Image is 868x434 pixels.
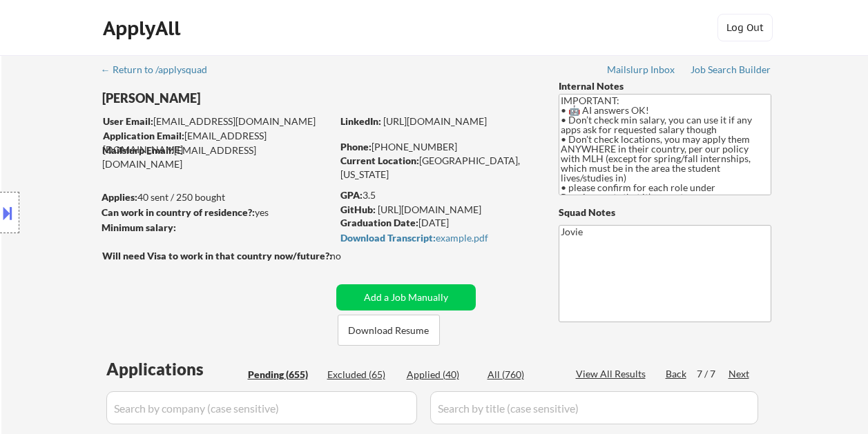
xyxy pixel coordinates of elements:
[666,367,688,381] div: Back
[101,65,220,75] div: ← Return to /applysquad
[340,115,381,127] strong: LinkedIn:
[106,361,243,377] div: Applications
[576,367,650,381] div: View All Results
[340,232,436,244] strong: Download Transcript:
[340,155,419,166] strong: Current Location:
[340,233,532,243] div: example.pdf
[607,64,676,78] a: Mailslurp Inbox
[103,17,184,40] div: ApplyAll
[340,189,363,201] strong: GPA:
[691,65,771,75] div: Job Search Builder
[336,284,476,310] button: Add a Job Manually
[383,115,487,127] a: [URL][DOMAIN_NAME]
[340,141,372,152] strong: Phone:
[488,368,557,382] div: All (760)
[340,233,532,246] a: Download Transcript:example.pdf
[106,391,417,424] input: Search by company (case sensitive)
[697,367,729,381] div: 7 / 7
[729,367,751,381] div: Next
[430,391,758,424] input: Search by title (case sensitive)
[559,206,771,219] div: Squad Notes
[378,204,481,215] a: [URL][DOMAIN_NAME]
[338,315,440,346] button: Download Resume
[607,65,676,75] div: Mailslurp Inbox
[340,188,538,202] div: 3.5
[327,368,396,382] div: Excluded (65)
[407,368,476,382] div: Applied (40)
[340,140,536,154] div: [PHONE_NUMBER]
[340,216,536,230] div: [DATE]
[330,249,369,263] div: no
[559,79,771,93] div: Internal Notes
[340,217,418,228] strong: Graduation Date:
[691,64,771,78] a: Job Search Builder
[101,64,220,78] a: ← Return to /applysquad
[340,204,376,215] strong: GitHub:
[248,368,317,382] div: Pending (655)
[340,154,536,181] div: [GEOGRAPHIC_DATA], [US_STATE]
[717,14,773,41] button: Log Out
